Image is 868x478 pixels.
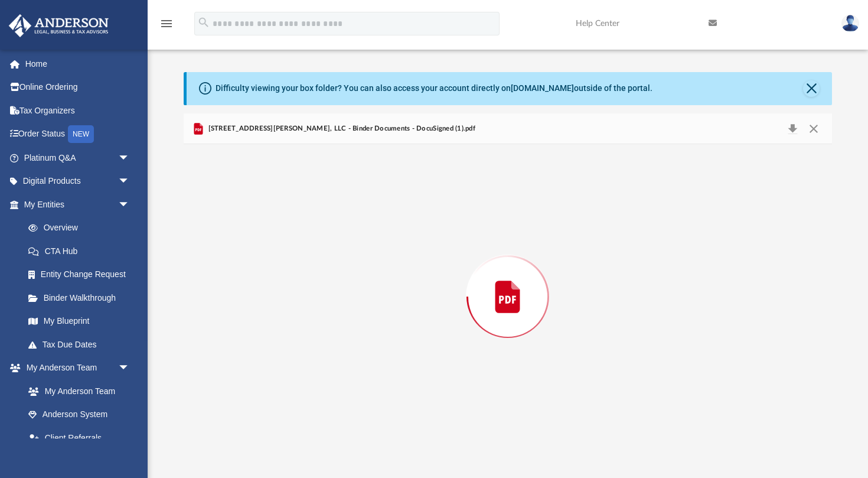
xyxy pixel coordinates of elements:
[8,170,148,193] a: Digital Productsarrow_drop_down
[17,286,148,310] a: Binder Walkthrough
[841,15,859,32] img: User Pic
[17,216,148,240] a: Overview
[782,121,803,137] button: Download
[8,99,148,122] a: Tax Organizers
[159,17,174,31] i: menu
[8,356,142,380] a: My Anderson Teamarrow_drop_down
[68,125,94,143] div: NEW
[118,146,142,170] span: arrow_drop_down
[184,113,832,450] div: Preview
[17,379,136,403] a: My Anderson Team
[17,310,142,333] a: My Blueprint
[803,80,820,97] button: Close
[8,122,148,147] a: Order StatusNEW
[197,16,210,29] i: search
[17,239,148,263] a: CTA Hub
[803,121,824,137] button: Close
[5,14,112,37] img: Anderson Advisors Platinum Portal
[511,83,574,93] a: [DOMAIN_NAME]
[8,52,148,76] a: Home
[216,82,652,95] div: Difficulty viewing your box folder? You can also access your account directly on outside of the p...
[118,170,142,194] span: arrow_drop_down
[17,333,148,356] a: Tax Due Dates
[118,193,142,217] span: arrow_drop_down
[8,193,148,216] a: My Entitiesarrow_drop_down
[159,22,174,31] a: menu
[17,403,142,427] a: Anderson System
[8,76,148,99] a: Online Ordering
[205,123,475,134] span: [STREET_ADDRESS][PERSON_NAME], LLC - Binder Documents - DocuSigned (1).pdf
[17,426,142,450] a: Client Referrals
[118,356,142,381] span: arrow_drop_down
[17,263,148,287] a: Entity Change Request
[8,146,148,170] a: Platinum Q&Aarrow_drop_down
